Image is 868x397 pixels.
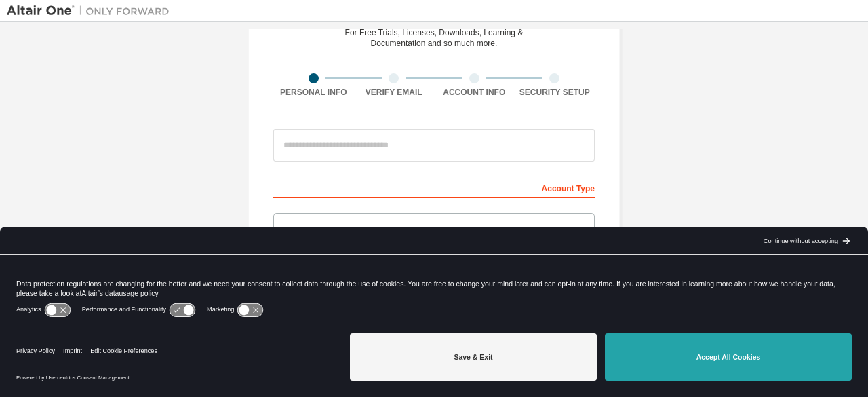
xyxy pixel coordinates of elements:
[7,4,176,18] img: Altair One
[345,27,524,49] div: For Free Trials, Licenses, Downloads, Learning & Documentation and so much more.
[434,87,515,98] div: Account Info
[354,87,435,98] div: Verify Email
[273,87,354,98] div: Personal Info
[273,176,595,198] div: Account Type
[282,222,586,241] div: Altair Customers
[515,87,595,98] div: Security Setup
